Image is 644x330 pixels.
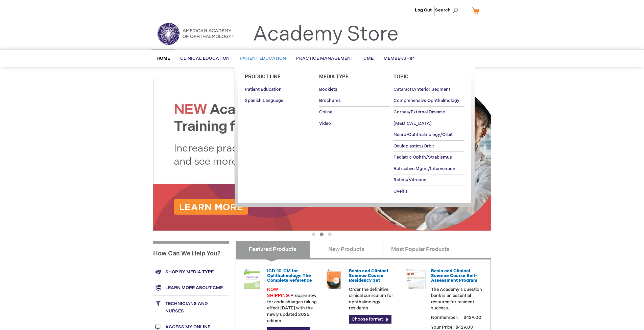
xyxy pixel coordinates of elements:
[431,268,477,283] a: Basic and Clinical Science Course Self-Assessment Program
[435,3,461,17] span: Search
[349,315,391,324] a: Choose format
[431,313,458,322] strong: Nonmember:
[153,280,229,296] a: Learn more about CME
[431,286,482,311] p: The Academy's question bank is an essential resource for resident success.
[349,286,400,311] p: Order the definitive clinical curriculum for ophthalmology residents.
[393,132,453,137] span: Neuro-Ophthalmology/Orbit
[180,56,230,61] span: Clinical Education
[309,241,383,258] a: New Products
[393,166,455,171] span: Refractive Mgmt/Intervention
[253,22,399,47] a: Academy Store
[319,121,331,126] span: Video
[242,269,262,289] img: 0120008u_42.png
[240,56,286,61] span: Patient Education
[267,287,290,299] font: NOW SHIPPING:
[245,74,281,80] span: Product Line
[328,232,332,236] button: 3 of 3
[319,87,337,92] span: Booklets
[153,296,229,319] a: Technicians and nurses
[245,98,283,103] span: Spanish Language
[320,232,324,236] button: 2 of 3
[312,232,315,236] button: 1 of 3
[406,269,426,289] img: bcscself_20.jpg
[393,74,409,80] span: Topic
[236,241,310,258] a: Featured Products
[393,109,445,115] span: Cornea/External Disease
[393,143,434,149] span: Oculoplastics/Orbit
[324,269,344,289] img: 02850963u_47.png
[267,268,312,283] a: ICD-10-CM for Ophthalmology: The Complete Reference
[349,268,388,283] a: Basic and Clinical Science Course Residency Set
[393,121,432,126] span: [MEDICAL_DATA]
[462,315,482,320] span: $429.00
[383,241,457,258] a: Most Popular Products
[393,155,452,160] span: Pediatric Ophth/Strabismus
[157,56,170,61] span: Home
[455,325,474,330] span: $429.00
[393,98,459,103] span: Comprehensive Ophthalmology
[296,56,353,61] span: Practice Management
[267,286,318,324] p: Prepare now for code changes taking effect [DATE] with the newly updated 2026 edition.
[153,241,229,264] h1: How Can We Help You?
[415,7,432,13] a: Log Out
[319,74,349,80] span: Media Type
[393,189,408,194] span: Uveitis
[153,264,229,280] a: Shop by media type
[363,56,374,61] span: CME
[384,56,414,61] span: Membership
[245,87,282,92] span: Patient Education
[393,177,426,183] span: Retina/Vitreous
[319,109,332,115] span: Online
[319,98,341,103] span: Brochures
[431,325,454,330] strong: Your Price:
[393,87,450,92] span: Cataract/Anterior Segment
